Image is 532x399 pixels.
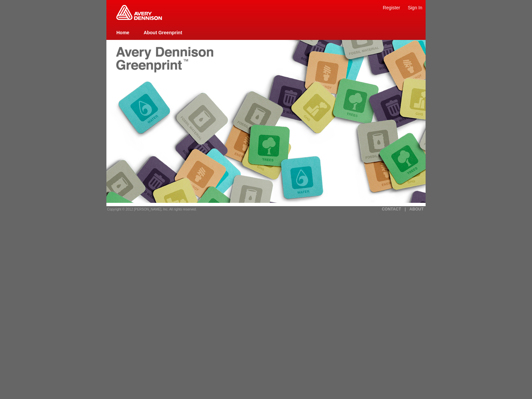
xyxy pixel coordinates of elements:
a: Home [116,30,129,35]
img: Home [116,5,162,20]
a: Greenprint [116,17,162,21]
a: | [405,207,406,211]
a: About Greenprint [144,30,182,35]
a: CONTACT [382,207,401,211]
a: Sign In [408,5,422,10]
span: Copyright © 2012 [PERSON_NAME], Inc. All rights reserved. [107,207,197,211]
a: Register [383,5,400,10]
a: ABOUT [409,207,424,211]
